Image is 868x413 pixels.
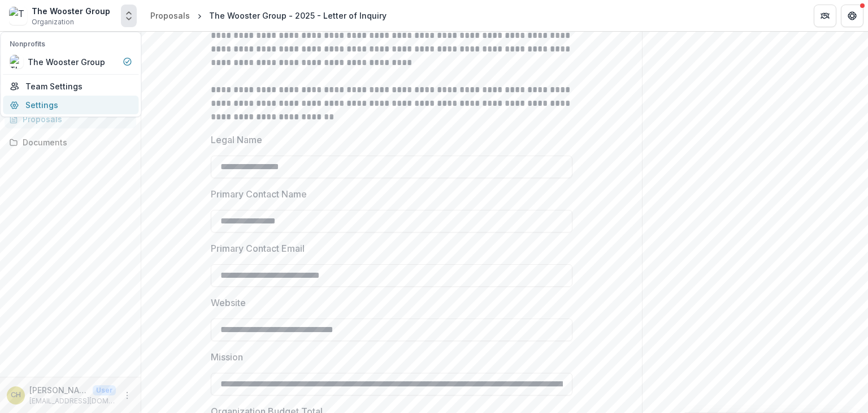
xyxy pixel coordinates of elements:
a: Proposals [146,7,194,24]
p: Primary Contact Email [211,242,305,255]
p: Primary Contact Name [211,187,307,201]
p: User [93,385,116,395]
button: Open entity switcher [121,5,137,27]
nav: breadcrumb [146,7,391,24]
div: Proposals [23,113,127,125]
p: Legal Name [211,133,262,147]
div: Documents [23,136,127,148]
button: More [120,389,134,402]
a: Documents [5,133,136,152]
div: Proposals [150,10,190,21]
p: [PERSON_NAME] [29,384,88,396]
button: Partners [814,5,836,27]
div: The Wooster Group - 2025 - Letter of Inquiry [209,10,387,21]
div: The Wooster Group [32,5,110,17]
p: Website [211,296,246,309]
a: Proposals [5,110,136,128]
button: Get Help [841,5,863,27]
span: Organization [32,17,74,27]
p: Mission [211,350,243,364]
div: Cynthia Hedstrom [11,392,21,399]
img: The Wooster Group [9,7,27,25]
p: [EMAIL_ADDRESS][DOMAIN_NAME] [29,396,116,406]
